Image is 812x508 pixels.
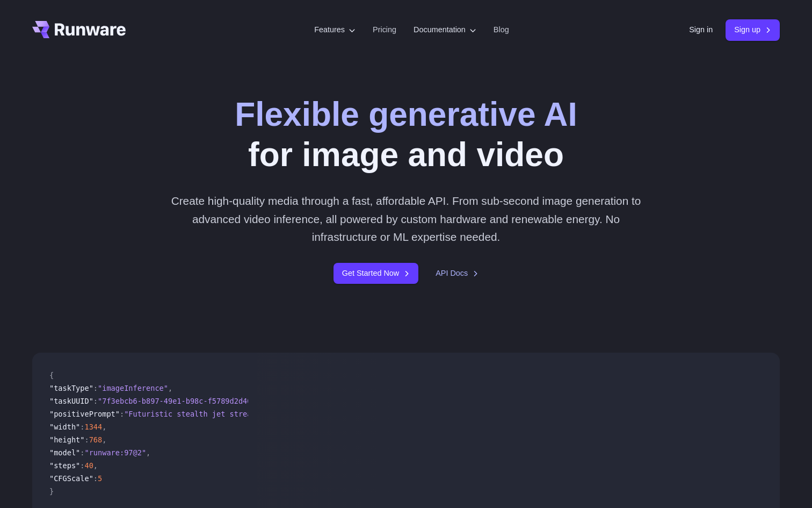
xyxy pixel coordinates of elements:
span: , [168,384,172,392]
label: Documentation [414,24,476,36]
span: : [84,435,89,444]
a: Go to / [32,21,126,38]
span: "steps" [49,461,80,470]
a: Blog [494,24,509,36]
span: "7f3ebcb6-b897-49e1-b98c-f5789d2d40d7" [98,397,265,405]
span: , [102,435,106,444]
span: 5 [98,474,102,483]
span: : [93,474,98,483]
span: "taskType" [49,384,93,392]
span: , [146,448,150,457]
span: "CFGScale" [49,474,93,483]
span: : [80,423,84,431]
span: : [80,448,84,457]
span: "Futuristic stealth jet streaking through a neon-lit cityscape with glowing purple exhaust" [124,410,524,418]
span: } [49,487,54,496]
span: : [120,410,124,418]
span: "imageInference" [98,384,168,392]
span: , [102,423,106,431]
span: "runware:97@2" [84,448,146,457]
span: 40 [84,461,93,470]
span: 1344 [84,423,102,431]
span: : [93,384,98,392]
span: "width" [49,423,80,431]
span: "positivePrompt" [49,410,120,418]
span: : [80,461,84,470]
label: Features [314,24,356,36]
a: Sign in [689,24,713,36]
a: Get Started Now [334,263,418,284]
a: API Docs [436,267,479,280]
span: 768 [89,435,103,444]
span: , [93,461,98,470]
p: Create high-quality media through a fast, affordable API. From sub-second image generation to adv... [167,192,646,246]
strong: Flexible generative AI [235,96,577,133]
span: "model" [49,448,80,457]
span: "height" [49,435,84,444]
h1: for image and video [235,95,577,175]
span: { [49,371,54,380]
span: : [93,397,98,405]
a: Pricing [373,24,396,36]
a: Sign up [726,19,780,40]
span: "taskUUID" [49,397,93,405]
